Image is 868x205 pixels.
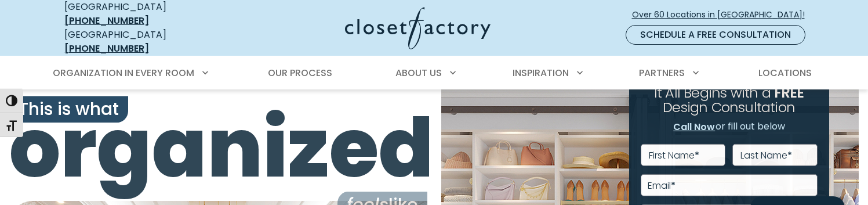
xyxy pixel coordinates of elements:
a: Schedule a Free Consultation [626,25,805,45]
span: organized [9,108,427,189]
span: Locations [758,66,812,80]
span: Inspiration [513,66,569,80]
span: Over 60 Locations in [GEOGRAPHIC_DATA]! [632,9,814,21]
span: Our Process [268,66,332,80]
a: [PHONE_NUMBER] [64,42,149,55]
span: Organization in Every Room [53,66,194,80]
a: [PHONE_NUMBER] [64,14,149,27]
div: [GEOGRAPHIC_DATA] [64,28,233,56]
img: Closet Factory Logo [345,7,491,49]
span: Partners [639,66,685,80]
span: About Us [395,66,442,80]
a: Over 60 Locations in [GEOGRAPHIC_DATA]! [631,5,815,25]
nav: Primary Menu [45,57,824,89]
